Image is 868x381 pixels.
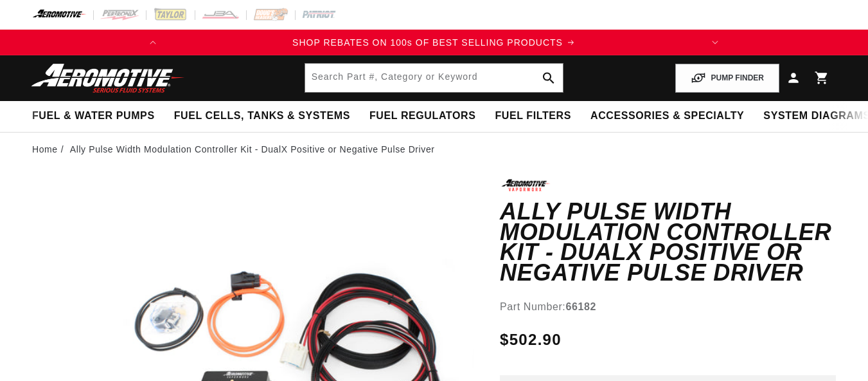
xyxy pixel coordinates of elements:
summary: Fuel Regulators [360,101,485,131]
span: SHOP REBATES ON 100s OF BEST SELLING PRODUCTS [292,37,563,48]
span: Fuel Regulators [369,109,475,123]
div: Announcement [166,35,702,50]
a: Home [32,142,58,156]
span: Fuel Filters [495,109,571,123]
summary: Accessories & Specialty [581,101,754,131]
button: Translation missing: en.sections.announcements.previous_announcement [140,30,166,55]
summary: Fuel & Water Pumps [22,101,164,131]
li: Ally Pulse Width Modulation Controller Kit - DualX Positive or Negative Pulse Driver [70,142,435,156]
span: Fuel Cells, Tanks & Systems [174,109,350,123]
div: 1 of 2 [166,35,702,50]
h1: Ally Pulse Width Modulation Controller Kit - DualX Positive or Negative Pulse Driver [500,201,836,283]
button: search button [535,64,563,92]
summary: Fuel Filters [485,101,581,131]
strong: 66182 [565,301,596,312]
a: SHOP REBATES ON 100s OF BEST SELLING PRODUCTS [166,35,702,50]
button: Translation missing: en.sections.announcements.next_announcement [702,30,728,55]
button: PUMP FINDER [675,64,779,93]
input: Search by Part Number, Category or Keyword [305,64,563,92]
div: Part Number: [500,299,836,315]
summary: Fuel Cells, Tanks & Systems [164,101,360,131]
span: Fuel & Water Pumps [32,109,155,123]
img: Aeromotive [28,63,188,93]
span: Accessories & Specialty [590,109,744,123]
span: $502.90 [500,328,562,351]
nav: breadcrumbs [32,142,836,156]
